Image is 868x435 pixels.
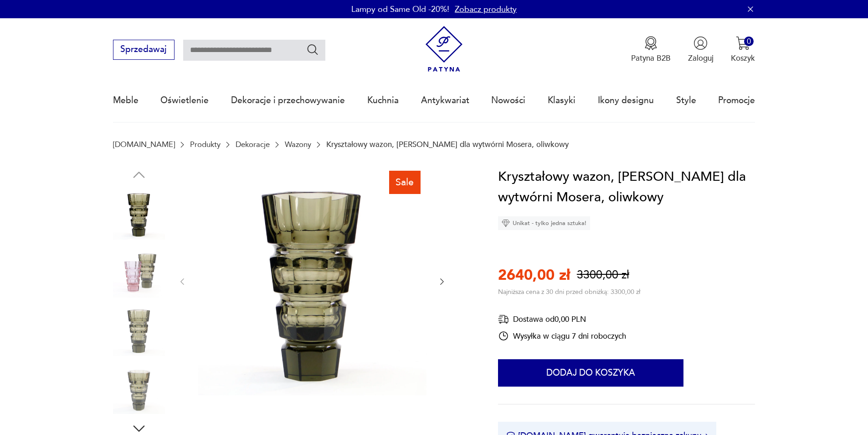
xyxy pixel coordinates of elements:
[498,288,640,296] p: Najniższa cena z 30 dni przed obniżką: 3300,00 zł
[498,330,626,341] div: Wysyłka w ciągu 7 dni roboczych
[198,167,426,395] img: Zdjęcie produktu Kryształowy wazon, J. Hoffmann dla wytwórni Mosera, oliwkowy
[498,314,509,325] img: Ikona dostawy
[548,79,575,121] a: Klasyki
[113,304,165,356] img: Zdjęcie produktu Kryształowy wazon, J. Hoffmann dla wytwórni Mosera, oliwkowy
[326,140,569,149] p: Kryształowy wazon, [PERSON_NAME] dla wytwórni Mosera, oliwkowy
[491,79,525,121] a: Nowości
[160,79,209,121] a: Oświetlenie
[367,79,399,121] a: Kuchnia
[285,140,311,149] a: Wazony
[718,79,755,121] a: Promocje
[498,265,570,285] p: 2640,00 zł
[351,4,449,15] p: Lampy od Same Old -20%!
[113,362,165,414] img: Zdjęcie produktu Kryształowy wazon, J. Hoffmann dla wytwórni Mosera, oliwkowy
[498,167,755,208] h1: Kryształowy wazon, [PERSON_NAME] dla wytwórni Mosera, oliwkowy
[421,79,469,121] a: Antykwariat
[113,246,165,298] img: Zdjęcie produktu Kryształowy wazon, J. Hoffmann dla wytwórni Mosera, oliwkowy
[631,36,671,63] a: Ikona medaluPatyna B2B
[693,36,708,50] img: Ikonka użytkownika
[498,359,683,387] button: Dodaj do koszyka
[688,36,714,63] button: Zaloguj
[113,188,165,240] img: Zdjęcie produktu Kryształowy wazon, J. Hoffmann dla wytwórni Mosera, oliwkowy
[502,219,510,227] img: Ikona diamentu
[190,140,221,149] a: Produkty
[631,36,671,63] button: Patyna B2B
[113,40,175,60] button: Sprzedawaj
[455,4,517,15] a: Zobacz produkty
[731,36,755,63] button: 0Koszyk
[113,47,175,54] a: Sprzedawaj
[577,267,629,283] p: 3300,00 zł
[744,37,754,46] div: 0
[644,36,658,50] img: Ikona medalu
[676,79,696,121] a: Style
[421,26,467,72] img: Patyna - sklep z meblami i dekoracjami vintage
[306,43,319,56] button: Szukaj
[631,53,671,63] p: Patyna B2B
[231,79,345,121] a: Dekoracje i przechowywanie
[736,36,750,50] img: Ikona koszyka
[498,216,590,230] div: Unikat - tylko jedna sztuka!
[113,79,139,121] a: Meble
[731,53,755,63] p: Koszyk
[598,79,654,121] a: Ikony designu
[498,314,626,325] div: Dostawa od 0,00 PLN
[688,53,714,63] p: Zaloguj
[236,140,270,149] a: Dekoracje
[113,140,175,149] a: [DOMAIN_NAME]
[389,171,421,194] div: Sale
